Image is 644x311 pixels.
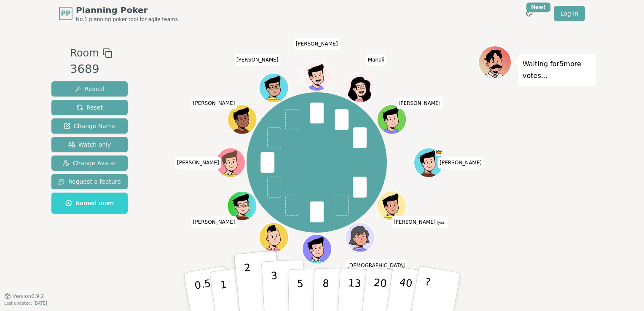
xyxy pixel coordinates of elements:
[294,38,340,50] span: Click to change your name
[435,220,445,224] span: (you)
[51,193,128,214] button: Named room
[51,155,128,171] button: Change Avatar
[4,293,44,300] button: Version0.9.2
[345,259,407,271] span: Click to change your name
[68,140,111,149] span: Watch only
[523,58,592,82] p: Waiting for 5 more votes...
[378,192,405,220] button: Click to change your avatar
[76,4,178,16] span: Planning Poker
[63,159,117,167] span: Change Avatar
[392,216,448,228] span: Click to change your name
[397,97,443,109] span: Click to change your name
[70,46,99,61] span: Room
[51,118,128,134] button: Change Name
[64,122,115,130] span: Change Name
[59,4,178,23] a: PPPlanning PokerNo.1 planning poker tool for agile teams
[76,16,178,23] span: No.1 planning poker tool for agile teams
[51,81,128,97] button: Reveal
[175,157,221,169] span: Click to change your name
[58,177,121,186] span: Request a feature
[61,8,70,19] span: PP
[4,301,47,306] span: Last updated: [DATE]
[13,293,44,300] span: Version 0.9.2
[366,54,386,66] span: Click to change your name
[51,100,128,115] button: Reset
[70,61,112,78] div: 3689
[554,6,585,21] a: Log in
[522,6,537,21] button: New!
[526,3,550,12] div: New!
[435,149,443,156] span: Dan is the host
[234,54,281,66] span: Click to change your name
[191,216,237,228] span: Click to change your name
[51,174,128,189] button: Request a feature
[75,85,105,93] span: Reveal
[437,157,484,169] span: Click to change your name
[244,262,255,308] p: 2
[76,103,103,112] span: Reset
[65,199,114,207] span: Named room
[51,137,128,152] button: Watch only
[191,97,237,109] span: Click to change your name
